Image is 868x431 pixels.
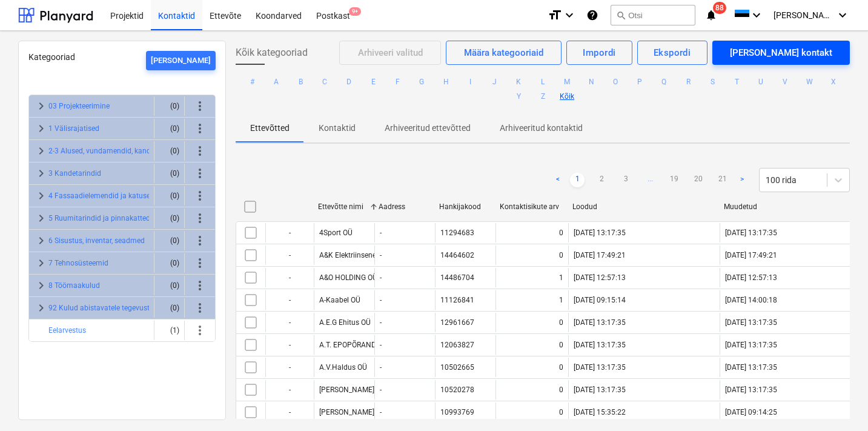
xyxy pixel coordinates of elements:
a: Page 21 [715,173,730,187]
div: - [265,246,314,265]
a: Next page [735,173,749,187]
a: Page 2 [594,173,609,187]
p: Arhiveeritud ettevõtted [385,122,471,135]
div: Muudetud [724,202,866,211]
span: 88 [713,2,726,14]
span: keyboard_arrow_right [34,233,48,248]
div: A&O HOLDING OÜ [319,273,377,282]
span: more_vert [193,323,207,338]
div: [DATE] 13:17:35 [574,229,626,237]
div: Ekspordi [654,45,691,61]
button: C [317,75,332,89]
div: - [265,290,314,310]
button: Määra kategooriaid [446,41,562,65]
a: Page 1 is your current page [570,173,585,187]
button: B [293,75,308,89]
div: - [265,335,314,355]
div: [PERSON_NAME] Kindlustusmaaklerid OÜ [319,408,456,416]
div: - [380,363,382,372]
span: [PERSON_NAME] [774,10,834,20]
button: U [754,75,768,89]
div: 12063827 [440,341,474,349]
span: search [616,10,626,20]
button: M [560,75,574,89]
div: (1) [159,321,179,340]
div: 0 [559,341,563,349]
button: T [729,75,744,89]
div: [PERSON_NAME] [151,54,211,68]
a: Page 20 [691,173,706,187]
div: [DATE] 13:17:35 [725,386,777,394]
button: D [342,75,356,89]
div: (0) [159,96,179,116]
span: more_vert [193,121,207,136]
button: Q [657,75,671,89]
i: keyboard_arrow_down [749,8,764,22]
div: Loodud [572,202,714,211]
button: Impordi [566,41,632,65]
span: 9+ [349,7,361,16]
div: [DATE] 12:57:13 [574,273,626,282]
div: [DATE] 13:17:35 [574,341,626,349]
div: [DATE] 14:00:18 [725,296,777,304]
span: keyboard_arrow_right [34,211,48,226]
div: 1 [559,273,563,282]
button: Ekspordi [637,41,707,65]
div: - [265,358,314,377]
span: ... [643,173,657,187]
span: more_vert [193,144,207,158]
a: Page 19 [667,173,681,187]
div: - [380,296,382,304]
div: 10520278 [440,386,474,394]
button: W [802,75,817,89]
div: Hankijakood [439,202,490,211]
span: keyboard_arrow_right [34,121,48,136]
button: X [826,75,841,89]
div: 10993769 [440,408,474,416]
button: V [778,75,792,89]
div: 0 [559,363,563,372]
div: 0 [559,408,563,416]
i: keyboard_arrow_down [835,8,850,22]
div: Ettevõtte nimi [318,202,369,211]
div: [DATE] 09:15:14 [574,296,626,304]
span: more_vert [193,211,207,226]
span: keyboard_arrow_right [34,301,48,315]
div: (0) [159,141,179,161]
div: - [265,313,314,332]
div: - [380,273,382,282]
button: J [487,75,502,89]
span: keyboard_arrow_right [34,189,48,203]
div: A.E.G Ehitus OÜ [319,318,371,327]
button: Otsi [611,5,695,25]
span: keyboard_arrow_right [34,144,48,158]
div: 14486704 [440,273,474,282]
div: - [265,380,314,399]
div: 10502665 [440,363,474,372]
span: more_vert [193,99,207,113]
div: A-Kaabel OÜ [319,296,360,304]
button: Kõik [560,89,574,104]
div: [DATE] 13:17:35 [725,318,777,327]
button: F [390,75,405,89]
div: Impordi [583,45,615,61]
button: 6 Sisustus, inventar, seadmed [48,233,145,248]
div: 1 [559,296,563,304]
span: more_vert [193,278,207,293]
div: [DATE] 15:35:22 [574,408,626,416]
div: 11294683 [440,229,474,237]
div: 4Sport OÜ [319,229,353,237]
div: - [380,408,382,416]
button: N [584,75,598,89]
p: Ettevõtted [250,122,290,135]
div: A&K Elektriinsener OÜ [319,251,390,259]
div: - [265,403,314,422]
div: (0) [159,209,179,228]
div: Kontaktisikute arv [500,202,563,211]
i: format_size [548,8,562,22]
div: 14464602 [440,251,474,259]
button: Z [535,89,550,104]
div: [DATE] 13:17:35 [574,363,626,372]
div: (0) [159,276,179,295]
div: [DATE] 17:49:21 [574,251,626,259]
